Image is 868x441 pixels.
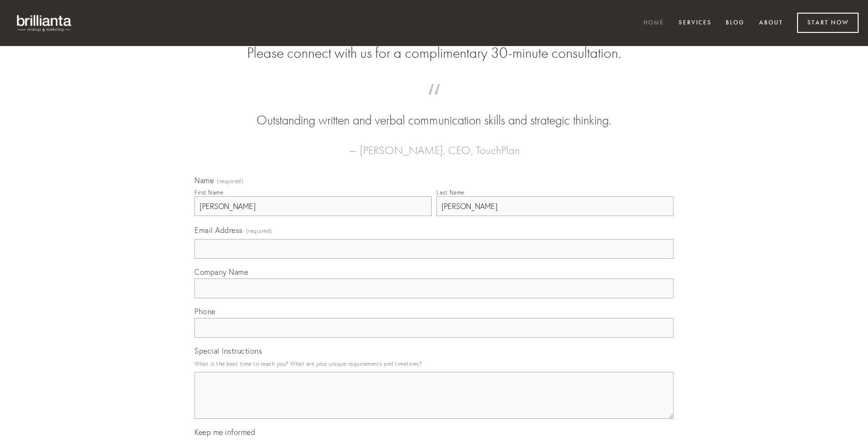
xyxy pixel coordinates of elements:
[194,176,214,185] span: Name
[194,357,674,370] p: What is the best time to reach you? What are your unique requirements and timelines?
[217,178,243,184] span: (required)
[194,307,216,316] span: Phone
[753,15,789,31] a: About
[797,13,859,33] a: Start Now
[194,189,223,196] div: First Name
[637,15,670,31] a: Home
[720,15,751,31] a: Blog
[194,44,674,62] h2: Please connect with us for a complimentary 30-minute consultation.
[209,93,659,130] blockquote: Outstanding written and verbal communication skills and strategic thinking.
[246,224,272,237] span: (required)
[194,427,255,437] span: Keep me informed
[9,9,80,37] img: brillianta - research, strategy, marketing
[673,15,718,31] a: Services
[194,267,248,277] span: Company Name
[209,93,659,111] span: “
[436,189,465,196] div: Last Name
[194,225,243,235] span: Email Address
[194,346,262,356] span: Special Instructions
[209,130,659,160] figcaption: — [PERSON_NAME], CEO, TouchPlan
